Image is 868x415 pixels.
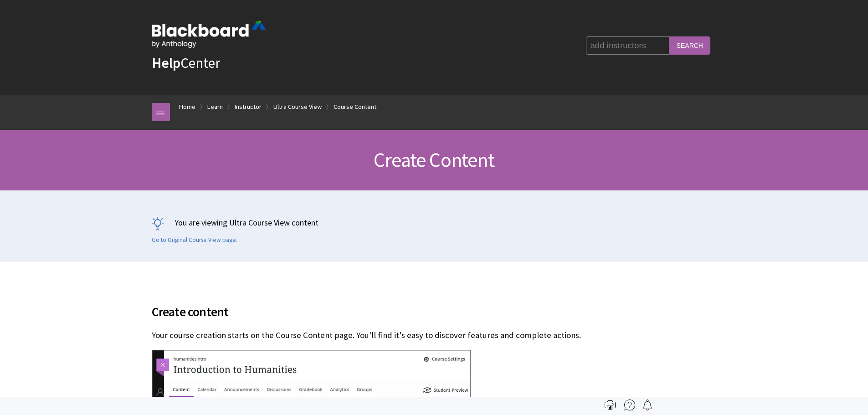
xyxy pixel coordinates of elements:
img: Blackboard by Anthology [152,21,266,48]
input: Search [669,36,710,54]
p: You are viewing Ultra Course View content [152,217,717,228]
a: Instructor [235,101,262,113]
a: Learn [207,101,223,113]
img: Follow this page [642,400,653,410]
img: More help [624,400,635,410]
a: HelpCenter [152,54,220,72]
a: Go to Original Course View page. [152,236,237,244]
span: Create Content [374,147,494,172]
strong: Help [152,54,180,72]
p: Your course creation starts on the Course Content page. You'll find it's easy to discover feature... [152,329,717,341]
span: Create content [152,302,717,321]
img: Print [605,400,616,410]
a: Course Content [334,101,376,113]
a: Ultra Course View [273,101,322,113]
a: Home [179,101,195,113]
